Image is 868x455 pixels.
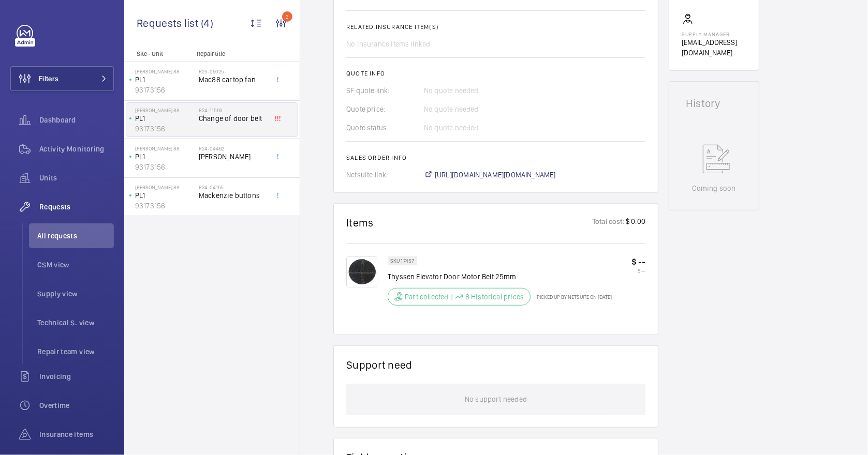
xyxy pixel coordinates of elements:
[531,294,612,300] p: Picked up by NetSuite on [DATE]
[135,151,195,162] p: PL1
[625,216,645,229] p: $ 0.00
[199,145,267,151] h2: R24-04462
[135,107,195,113] p: [PERSON_NAME] 88
[135,145,195,151] p: [PERSON_NAME] 88
[135,184,195,190] p: [PERSON_NAME] 88
[124,50,193,57] p: Site - Unit
[37,317,114,328] span: Technical S. view
[199,74,267,85] span: Mac88 cartop fan
[197,50,265,57] p: Repair title
[37,231,114,241] span: All requests
[199,190,267,201] span: Mackenzie buttons
[135,74,195,85] p: PL1
[682,37,746,58] p: [EMAIL_ADDRESS][DOMAIN_NAME]
[39,429,114,439] span: Insurance items
[199,113,267,124] span: Change of door belt
[199,184,267,190] h2: R24-04165
[39,73,58,84] span: Filters
[135,190,195,201] p: PL1
[39,144,114,154] span: Activity Monitoring
[39,400,114,411] span: Overtime
[37,260,114,270] span: CSM view
[346,256,377,287] img: YMsM3Q0CyOyZNG3QC5udvnN9PGx-3SAtYA2tmzgPB3ui-xzr.png
[37,346,114,357] span: Repair team view
[39,371,114,382] span: Invoicing
[405,292,449,302] p: Part collected
[390,259,414,263] p: SKU 17457
[465,384,527,415] p: No support needed
[346,216,374,229] h1: Items
[346,23,645,31] h2: Related insurance item(s)
[686,98,742,109] h1: History
[135,68,195,74] p: [PERSON_NAME] 88
[465,292,524,302] p: 8 Historical prices
[135,162,195,172] p: 93173156
[451,292,453,302] div: |
[424,170,556,180] a: [URL][DOMAIN_NAME][DOMAIN_NAME]
[39,173,114,183] span: Units
[631,267,645,274] p: $ --
[682,31,746,37] p: Supply manager
[435,170,556,180] span: [URL][DOMAIN_NAME][DOMAIN_NAME]
[39,202,114,212] span: Requests
[346,154,645,161] h2: Sales order info
[37,289,114,299] span: Supply view
[39,115,114,125] span: Dashboard
[137,17,201,29] span: Requests list
[631,256,645,267] p: $ --
[199,68,267,74] h2: R25-09025
[692,183,735,193] p: Coming soon
[10,66,114,91] button: Filters
[346,70,645,77] h2: Quote info
[199,151,267,162] span: [PERSON_NAME]
[135,113,195,124] p: PL1
[592,216,625,229] p: Total cost:
[135,124,195,134] p: 93173156
[388,271,612,282] p: Thyssen Elevator Door Motor Belt 25mm
[199,107,267,113] h2: R24-11569
[346,358,413,371] h1: Support need
[135,85,195,95] p: 93173156
[135,201,195,211] p: 93173156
